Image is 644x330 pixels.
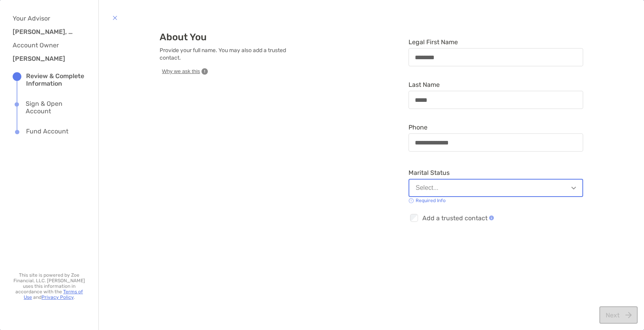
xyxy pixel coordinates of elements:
[409,81,583,88] span: Last Name
[41,294,73,300] a: Privacy Policy
[113,13,117,22] img: button icon
[409,139,583,146] input: Phone
[162,68,200,75] span: Why we ask this
[409,198,446,203] div: Required Info
[416,184,439,191] div: Select...
[409,124,583,131] span: Phone
[409,179,583,197] button: Select...
[26,127,68,136] div: Fund Account
[422,214,494,222] span: Add a trusted contact
[409,198,414,203] img: info icon
[571,187,576,189] img: Open dropdown arrow
[409,97,583,103] input: Last Name
[489,216,494,220] img: Add a trusted contact
[26,100,86,115] div: Sign & Open Account
[160,32,294,43] h3: About You
[13,28,76,36] h3: [PERSON_NAME], CFP®
[13,55,76,62] h3: [PERSON_NAME]
[409,169,583,176] span: Marital Status
[160,67,210,75] button: Why we ask this
[13,15,80,22] h4: Your Advisor
[26,72,86,87] div: Review & Complete Information
[13,272,86,300] p: This site is powered by Zoe Financial, LLC. [PERSON_NAME] uses this information in accordance wit...
[160,47,294,62] p: Provide your full name. You may also add a trusted contact.
[13,41,80,49] h4: Account Owner
[409,54,583,61] input: Legal First Name
[409,38,583,46] span: Legal First Name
